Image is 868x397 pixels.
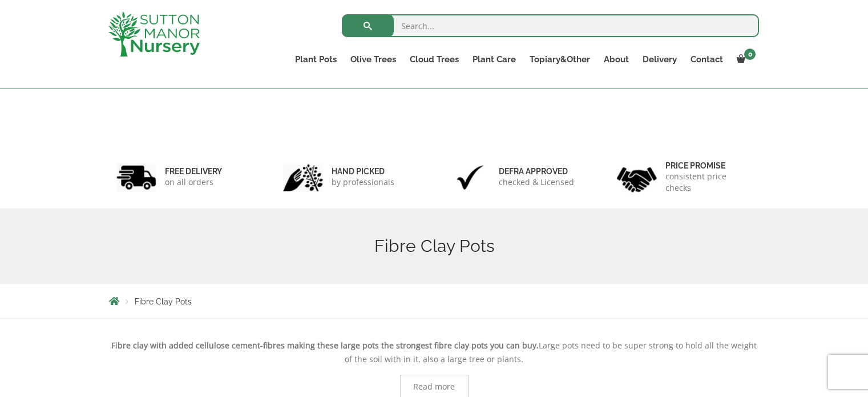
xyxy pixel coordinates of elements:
a: Contact [684,51,730,67]
img: 2.jpg [283,163,323,192]
h6: Defra approved [499,166,574,177]
img: 1.jpg [116,163,156,192]
img: 3.jpg [450,163,490,192]
span: Read more [413,383,455,391]
a: Delivery [636,51,684,67]
p: checked & Licensed [499,177,574,188]
span: Fibre Clay Pots [135,297,192,306]
p: by professionals [332,177,394,188]
a: Cloud Trees [403,51,466,67]
img: logo [108,11,200,57]
p: Large pots need to be super strong to hold all the weight of the soil with in it, also a large tr... [109,339,760,366]
span: 0 [744,49,756,60]
strong: Fibre clay with added cellulose cement-fibres making these large pots the strongest fibre clay po... [111,340,539,351]
a: Plant Care [466,51,523,67]
h6: FREE DELIVERY [165,166,222,177]
h6: Price promise [665,161,752,171]
input: Search... [342,14,759,37]
a: Plant Pots [288,51,344,67]
h1: Fibre Clay Pots [109,236,760,256]
img: 4.jpg [617,160,657,195]
a: Olive Trees [344,51,403,67]
h6: hand picked [332,166,394,177]
a: Topiary&Other [523,51,597,67]
nav: Breadcrumbs [109,296,760,306]
p: consistent price checks [665,171,752,194]
a: 0 [730,51,759,67]
p: on all orders [165,177,222,188]
a: About [597,51,636,67]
